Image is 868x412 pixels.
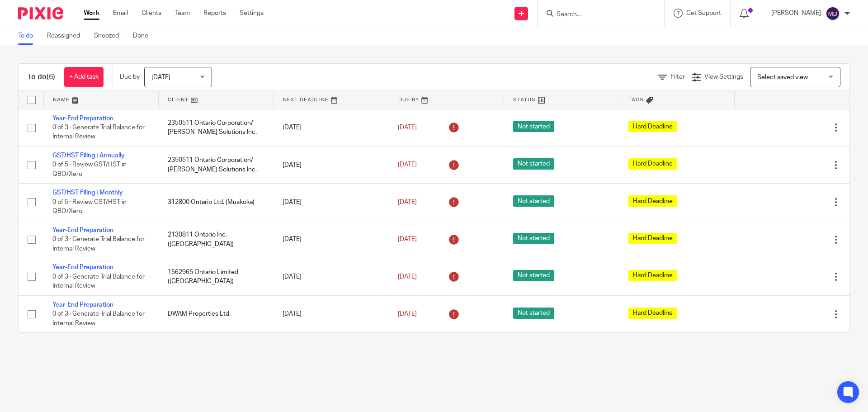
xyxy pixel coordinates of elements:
img: Pixie [18,7,63,19]
input: Search [556,11,637,19]
p: [PERSON_NAME] [771,9,821,18]
a: Done [133,27,155,45]
span: 0 of 3 · Generate Trial Balance for Internal Review [52,236,145,252]
span: Not started [513,121,554,132]
span: 0 of 3 · Generate Trial Balance for Internal Review [52,124,145,140]
td: [DATE] [274,146,389,183]
a: Reassigned [47,27,87,45]
span: 0 of 3 · Generate Trial Balance for Internal Review [52,311,145,327]
a: + Add task [64,67,104,87]
span: Get Support [686,10,721,16]
a: Year-End Preparation [52,264,113,270]
a: To do [18,27,40,45]
span: Not started [513,233,554,244]
span: Filter [670,74,685,80]
span: Hard Deadline [628,308,677,319]
span: Hard Deadline [628,233,677,244]
span: [DATE] [398,162,417,168]
td: [DATE] [274,295,389,332]
img: svg%3E [826,6,840,21]
td: [DATE] [274,184,389,221]
a: Team [175,9,190,18]
a: GST/HST Filing | Monthly [52,189,123,196]
a: Work [84,9,99,18]
a: GST/HST Filing | Annually [52,152,125,159]
span: Not started [513,308,554,319]
td: 312800 Ontario Ltd. (Muskoka) [159,184,274,221]
span: [DATE] [398,236,417,242]
span: (6) [47,73,55,81]
a: Year-End Preparation [52,227,113,233]
span: View Settings [704,74,743,80]
span: Hard Deadline [628,158,677,170]
td: 1562965 Ontario Limited ([GEOGRAPHIC_DATA]) [159,258,274,295]
span: [DATE] [151,74,170,81]
span: Select saved view [757,74,808,81]
span: [DATE] [398,311,417,317]
td: 2350511 Ontario Corporation/ [PERSON_NAME] Solutions Inc. [159,109,274,146]
span: [DATE] [398,274,417,280]
td: [DATE] [274,221,389,258]
a: Snoozed [94,27,126,45]
td: 2130811 Ontario Inc. ([GEOGRAPHIC_DATA]) [159,221,274,258]
td: 2350511 Ontario Corporation/ [PERSON_NAME] Solutions Inc. [159,146,274,183]
span: [DATE] [398,199,417,205]
span: Not started [513,270,554,281]
span: Not started [513,158,554,170]
p: Due by [120,72,140,81]
a: Clients [142,9,161,18]
a: Email [113,9,128,18]
h1: To do [28,72,55,82]
a: Year-End Preparation [52,115,113,122]
a: Settings [240,9,264,18]
a: Reports [203,9,226,18]
td: [DATE] [274,258,389,295]
span: Tags [628,97,644,102]
span: [DATE] [398,124,417,131]
td: DWAM Properties Ltd. [159,295,274,332]
span: Hard Deadline [628,195,677,207]
span: Hard Deadline [628,121,677,132]
td: [DATE] [274,109,389,146]
a: Year-End Preparation [52,302,113,308]
span: Not started [513,195,554,207]
span: 0 of 5 · Review GST/HST in QBO/Xero [52,162,127,178]
span: 0 of 5 · Review GST/HST in QBO/Xero [52,199,127,215]
span: 0 of 3 · Generate Trial Balance for Internal Review [52,274,145,289]
span: Hard Deadline [628,270,677,281]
